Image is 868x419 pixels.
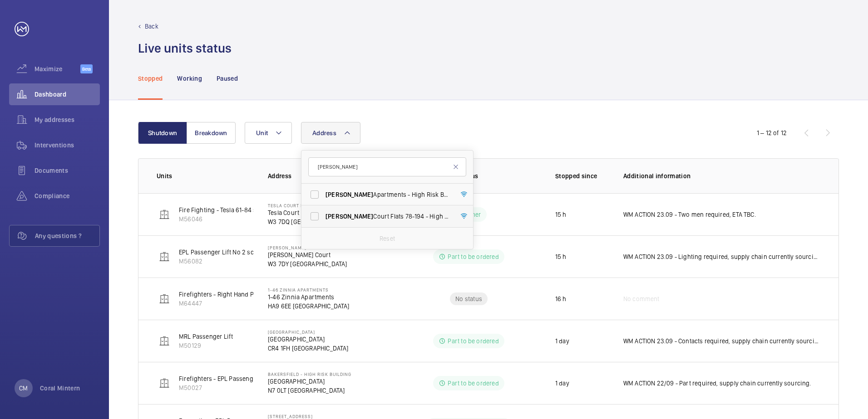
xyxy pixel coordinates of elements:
[623,171,820,180] p: Additional information
[179,248,270,257] p: EPL Passenger Lift No 2 schn 33
[268,203,382,208] p: Tesla Court Flats 61-84 - High Risk Building
[179,374,284,383] p: Firefighters - EPL Passenger Lift No 2
[245,122,292,144] button: Unit
[187,122,236,144] button: Breakdown
[268,171,397,180] p: Address
[268,371,351,377] p: Bakersfield - High Risk Building
[268,302,350,311] p: HA9 6EE [GEOGRAPHIC_DATA]
[455,294,482,303] p: No status
[35,115,100,124] span: My addresses
[35,141,100,150] span: Interventions
[268,344,349,353] p: CR4 1FH [GEOGRAPHIC_DATA]
[159,209,170,220] img: elevator.svg
[159,293,170,304] img: elevator.svg
[268,250,375,259] p: [PERSON_NAME] Court
[268,259,375,268] p: W3 7DY [GEOGRAPHIC_DATA]
[179,257,270,266] p: M56082
[145,22,158,31] p: Back
[268,217,382,226] p: W3 7DQ [GEOGRAPHIC_DATA]
[308,157,466,176] input: Search by address
[325,212,450,221] span: Court Flats 78-194 - High Risk Building - [STREET_ADDRESS]
[623,379,811,388] p: WM ACTION 22/09 - Part required, supply chain currently sourcing.
[325,213,373,220] span: [PERSON_NAME]
[159,251,170,262] img: elevator.svg
[157,171,253,180] p: Units
[179,205,281,214] p: Fire Fighting - Tesla 61-84 schn euro
[623,336,820,346] p: WM ACTION 23.09 - Contacts required, supply chain currently sourcing.
[159,378,170,389] img: elevator.svg
[623,294,660,303] span: No comment
[268,208,382,217] p: Tesla Court Flats 61-84
[80,64,93,73] span: Beta
[138,40,232,57] h1: Live units status
[179,299,291,308] p: M64447
[177,74,202,83] p: Working
[138,122,187,144] button: Shutdown
[268,287,350,292] p: 1-46 Zinnia Apartments
[312,129,336,136] span: Address
[40,384,80,393] p: Coral Mintern
[623,252,820,261] p: WM ACTION 23.09 - Lighting required, supply chain currently sourcing.
[159,336,170,346] img: elevator.svg
[179,383,284,392] p: M50027
[179,332,233,341] p: MRL Passenger Lift
[555,210,567,219] p: 15 h
[19,384,28,393] p: CM
[256,129,268,136] span: Unit
[35,191,100,200] span: Compliance
[217,74,238,83] p: Paused
[555,252,567,261] p: 15 h
[555,294,567,303] p: 16 h
[325,190,450,199] span: Apartments - High Risk Building - Apartments, [GEOGRAPHIC_DATA]
[380,234,395,243] p: Reset
[35,231,99,240] span: Any questions ?
[35,166,100,175] span: Documents
[268,292,350,302] p: 1-46 Zinnia Apartments
[268,377,351,386] p: [GEOGRAPHIC_DATA]
[268,329,349,335] p: [GEOGRAPHIC_DATA]
[623,210,756,219] p: WM ACTION 23.09 - Two men required, ETA TBC.
[555,171,609,180] p: Stopped since
[448,379,498,388] p: Part to be ordered
[448,252,498,261] p: Part to be ordered
[268,245,375,250] p: [PERSON_NAME] Court - High Risk Building
[757,128,787,137] div: 1 – 12 of 12
[325,191,373,198] span: [PERSON_NAME]
[301,122,360,144] button: Address
[555,379,569,388] p: 1 day
[179,290,291,299] p: Firefighters - Right Hand Passenger Lift
[35,64,80,73] span: Maximize
[35,90,100,99] span: Dashboard
[268,414,347,419] p: [STREET_ADDRESS]
[138,74,163,83] p: Stopped
[179,341,233,350] p: M50129
[179,214,281,224] p: M56046
[268,335,349,344] p: [GEOGRAPHIC_DATA]
[555,336,569,346] p: 1 day
[448,336,498,346] p: Part to be ordered
[268,386,351,395] p: N7 0LT [GEOGRAPHIC_DATA]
